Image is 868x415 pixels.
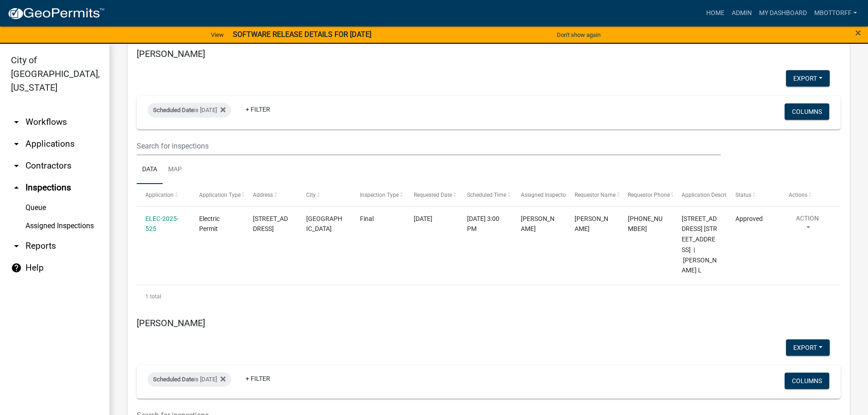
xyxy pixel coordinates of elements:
[360,215,374,222] span: Final
[414,192,452,198] span: Requested Date
[735,215,763,222] span: Approved
[789,192,807,198] span: Actions
[780,184,834,206] datatable-header-cell: Actions
[785,103,829,120] button: Columns
[253,192,273,198] span: Address
[148,103,231,118] div: is [DATE]
[11,262,22,273] i: help
[575,192,616,198] span: Requestor Name
[163,155,187,184] a: Map
[11,241,22,251] i: arrow_drop_down
[414,215,432,222] span: 10/06/2025
[137,137,721,155] input: Search for inspections
[673,184,727,206] datatable-header-cell: Application Description
[137,285,841,308] div: 1 total
[458,184,512,206] datatable-header-cell: Scheduled Time
[145,215,179,233] a: ELEC-2025-525
[467,214,503,235] div: [DATE] 3:00 PM
[811,5,861,22] a: Mbottorff
[148,372,231,387] div: is [DATE]
[199,192,241,198] span: Application Type
[735,192,751,198] span: Status
[789,214,826,236] button: Action
[855,26,861,39] span: ×
[553,27,604,42] button: Don't show again
[190,184,244,206] datatable-header-cell: Application Type
[628,215,663,233] span: 502-823-4409
[703,5,728,22] a: Home
[153,107,194,113] span: Scheduled Date
[244,184,298,206] datatable-header-cell: Address
[207,27,227,42] a: View
[298,184,351,206] datatable-header-cell: City
[575,215,608,233] span: daniel
[351,184,405,206] datatable-header-cell: Inspection Type
[137,184,190,206] datatable-header-cell: Application
[137,318,841,328] h5: [PERSON_NAME]
[785,373,829,389] button: Columns
[755,5,811,22] a: My Dashboard
[360,192,399,198] span: Inspection Type
[238,101,277,118] a: + Filter
[512,184,566,206] datatable-header-cell: Assigned Inspector
[306,192,316,198] span: City
[727,184,781,206] datatable-header-cell: Status
[786,339,830,356] button: Export
[619,184,673,206] datatable-header-cell: Requestor Phone
[566,184,620,206] datatable-header-cell: Requestor Name
[855,27,861,38] button: Close
[306,215,342,233] span: JEFFERSONVILLE
[238,370,277,387] a: + Filter
[521,192,568,198] span: Assigned Inspector
[11,182,22,193] i: arrow_drop_up
[628,192,670,198] span: Requestor Phone
[728,5,755,22] a: Admin
[521,215,555,233] span: larry wallace
[233,30,371,39] strong: SOFTWARE RELEASE DETAILS FOR [DATE]
[145,192,174,198] span: Application
[11,117,22,128] i: arrow_drop_down
[137,155,163,184] a: Data
[253,215,288,233] span: 521 E. MAPLE STREET
[682,192,739,198] span: Application Description
[199,215,220,233] span: Electric Permit
[11,138,22,149] i: arrow_drop_down
[467,192,506,198] span: Scheduled Time
[786,70,830,87] button: Export
[11,160,22,171] i: arrow_drop_down
[153,376,194,383] span: Scheduled Date
[405,184,458,206] datatable-header-cell: Requested Date
[682,215,717,274] span: 521 E. MAPLE STREET 521 E Maple Street | Vedok Jack L
[137,48,841,59] h5: [PERSON_NAME]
